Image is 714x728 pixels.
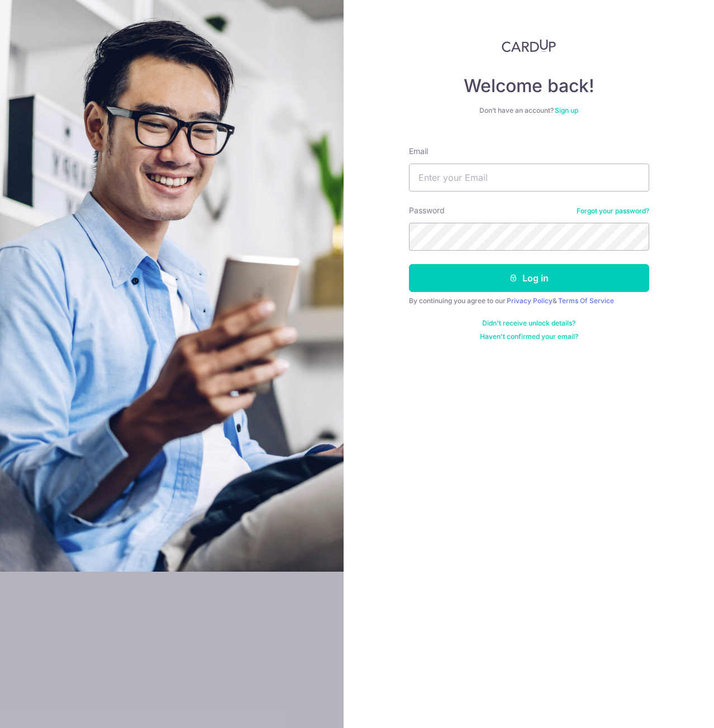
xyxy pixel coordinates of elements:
h4: Welcome back! [409,75,649,97]
img: CardUp Logo [502,39,556,52]
a: Sign up [555,106,578,114]
button: Log in [409,264,649,292]
a: Didn't receive unlock details? [482,319,575,328]
label: Password [409,205,445,216]
a: Haven't confirmed your email? [480,332,578,341]
a: Forgot your password? [577,207,649,215]
a: Privacy Policy [507,296,553,305]
a: Terms Of Service [558,296,614,305]
div: Don’t have an account? [409,106,649,115]
div: By continuing you agree to our & [409,296,649,305]
label: Email [409,146,428,157]
input: Enter your Email [409,164,649,191]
